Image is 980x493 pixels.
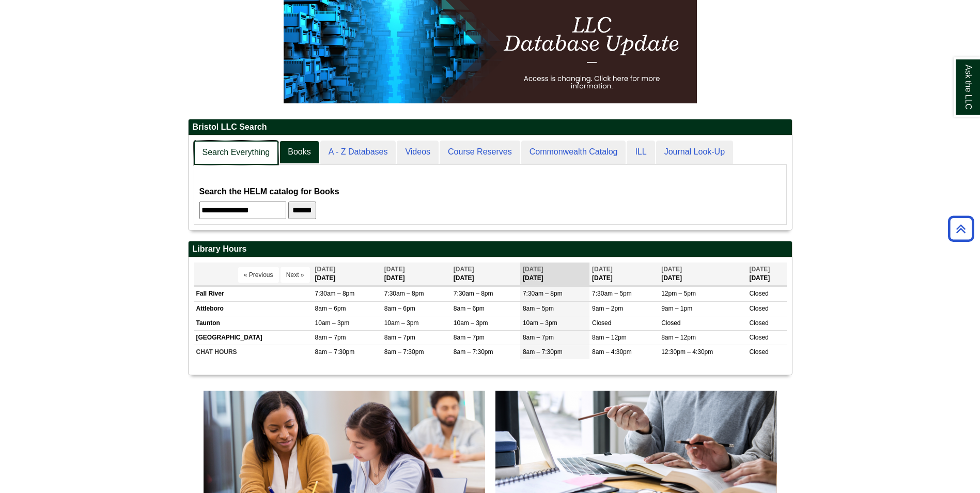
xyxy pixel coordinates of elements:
[315,305,346,312] span: 8am – 6pm
[194,316,313,330] td: Taunton
[194,330,313,345] td: [GEOGRAPHIC_DATA]
[661,290,696,297] span: 12pm – 5pm
[281,267,310,283] button: Next »
[440,141,520,164] a: Course Reserves
[592,266,613,273] span: [DATE]
[523,319,557,327] span: 10am – 3pm
[384,334,415,341] span: 8am – 7pm
[384,290,424,297] span: 7:30am – 8pm
[454,266,474,273] span: [DATE]
[315,348,355,356] span: 8am – 7:30pm
[454,348,493,356] span: 8am – 7:30pm
[199,170,781,219] div: Books
[661,305,692,312] span: 9am – 1pm
[384,305,415,312] span: 8am – 6pm
[454,334,485,341] span: 8am – 7pm
[189,119,792,135] h2: Bristol LLC Search
[661,319,680,327] span: Closed
[279,141,319,164] a: Books
[382,263,451,286] th: [DATE]
[454,305,485,312] span: 8am – 6pm
[194,345,313,359] td: CHAT HOURS
[194,301,313,316] td: Attleboro
[238,267,279,283] button: « Previous
[749,319,768,327] span: Closed
[749,334,768,341] span: Closed
[199,184,339,199] label: Search the HELM catalog for Books
[589,263,659,286] th: [DATE]
[384,319,419,327] span: 10am – 3pm
[194,287,313,301] td: Fall River
[661,266,682,273] span: [DATE]
[749,305,768,312] span: Closed
[661,348,713,356] span: 12:30pm – 4:30pm
[189,241,792,257] h2: Library Hours
[397,141,439,164] a: Videos
[592,334,627,341] span: 8am – 12pm
[313,263,382,286] th: [DATE]
[656,141,733,164] a: Journal Look-Up
[384,348,424,356] span: 8am – 7:30pm
[627,141,655,164] a: ILL
[454,319,488,327] span: 10am – 3pm
[749,266,770,273] span: [DATE]
[315,334,346,341] span: 8am – 7pm
[523,334,554,341] span: 8am – 7pm
[523,348,563,356] span: 8am – 7:30pm
[523,305,554,312] span: 8am – 5pm
[320,141,396,164] a: A - Z Databases
[592,290,632,297] span: 7:30am – 5pm
[315,319,350,327] span: 10am – 3pm
[661,334,696,341] span: 8am – 12pm
[454,290,493,297] span: 7:30am – 8pm
[523,290,563,297] span: 7:30am – 8pm
[315,266,336,273] span: [DATE]
[451,263,520,286] th: [DATE]
[315,290,355,297] span: 7:30am – 8pm
[520,263,589,286] th: [DATE]
[592,305,623,312] span: 9am – 2pm
[384,266,405,273] span: [DATE]
[592,319,611,327] span: Closed
[521,141,626,164] a: Commonwealth Catalog
[746,263,786,286] th: [DATE]
[659,263,746,286] th: [DATE]
[944,222,977,236] a: Back to Top
[194,141,279,165] a: Search Everything
[749,348,768,356] span: Closed
[592,348,632,356] span: 8am – 4:30pm
[523,266,543,273] span: [DATE]
[749,290,768,297] span: Closed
